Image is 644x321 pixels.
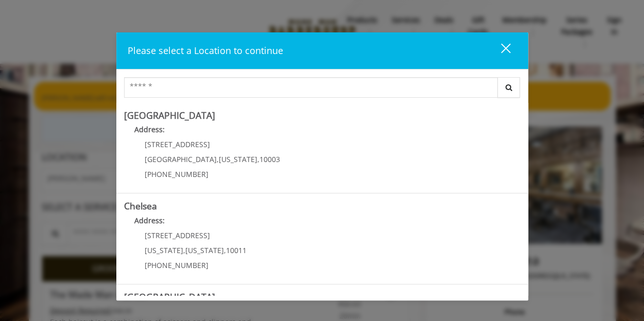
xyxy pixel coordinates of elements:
[145,230,210,240] span: [STREET_ADDRESS]
[489,43,510,58] div: close dialog
[145,260,208,270] span: [PHONE_NUMBER]
[124,109,215,121] b: [GEOGRAPHIC_DATA]
[124,291,215,303] b: [GEOGRAPHIC_DATA]
[482,40,517,61] button: close dialog
[128,44,283,57] span: Please select a Location to continue
[145,139,210,149] span: [STREET_ADDRESS]
[145,169,208,179] span: [PHONE_NUMBER]
[124,200,157,212] b: Chelsea
[124,77,498,98] input: Search Center
[124,77,520,103] div: Center Select
[226,245,247,255] span: 10011
[259,154,280,164] span: 10003
[183,245,185,255] span: ,
[145,154,217,164] span: [GEOGRAPHIC_DATA]
[145,245,183,255] span: [US_STATE]
[217,154,219,164] span: ,
[224,245,226,255] span: ,
[503,84,515,91] i: Search button
[134,124,165,134] b: Address:
[257,154,259,164] span: ,
[185,245,224,255] span: [US_STATE]
[134,216,165,225] b: Address:
[219,154,257,164] span: [US_STATE]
